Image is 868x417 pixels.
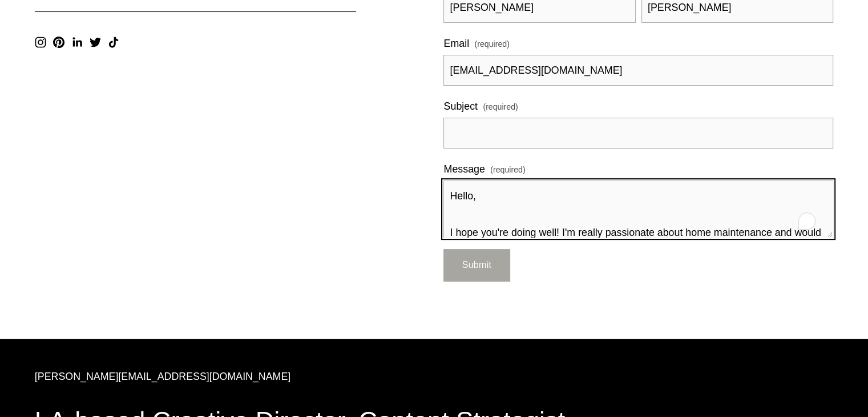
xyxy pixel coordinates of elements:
[483,100,518,115] span: (required)
[443,160,485,178] span: Message
[443,97,477,115] span: Subject
[90,37,101,48] a: Twitter
[462,260,492,270] span: Submit
[53,37,64,48] a: Pinterest
[490,163,525,178] span: (required)
[35,367,634,386] p: [PERSON_NAME][EMAIL_ADDRESS][DOMAIN_NAME]
[108,37,119,48] a: TikTok
[474,37,509,52] span: (required)
[443,34,469,53] span: Email
[443,181,833,238] textarea: To enrich screen reader interactions, please activate Accessibility in Grammarly extension settings
[443,249,510,281] button: SubmitSubmit
[71,37,83,48] a: LinkedIn
[35,37,46,48] a: Instagram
